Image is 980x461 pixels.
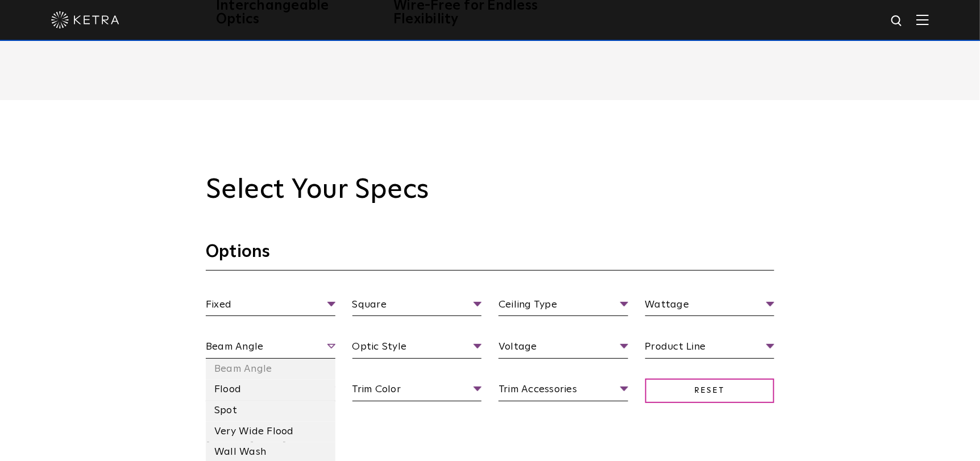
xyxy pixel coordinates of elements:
span: Product Line [645,339,775,359]
span: Wattage [645,297,775,317]
span: Trim Accessories [499,381,628,401]
span: Optic Style [352,339,482,359]
span: Ceiling Type [499,297,628,317]
span: Reset [645,379,775,403]
img: Hamburger%20Nav.svg [916,14,929,25]
span: Fixed [206,297,335,317]
li: Spot [206,401,335,422]
img: ketra-logo-2019-white [51,11,119,28]
h3: Options [206,241,774,271]
li: Very Wide Flood [206,422,335,443]
li: Flood [206,380,335,401]
img: search icon [890,14,904,28]
span: Beam Angle [206,339,335,359]
span: Square [352,297,482,317]
span: Voltage [499,339,628,359]
h2: Select Your Specs [206,174,774,207]
li: Beam Angle [206,359,335,380]
span: Trim Color [352,381,482,401]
